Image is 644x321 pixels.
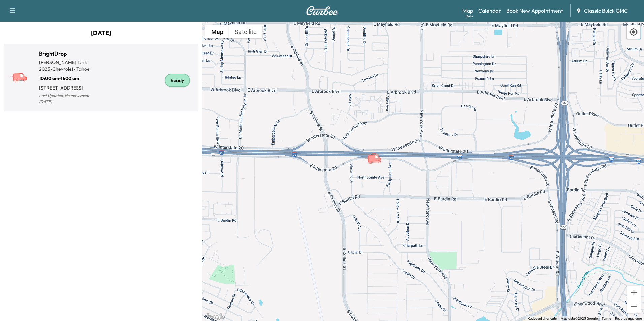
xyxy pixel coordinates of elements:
[165,74,190,87] div: Ready
[627,299,641,313] button: Zoom out
[364,147,388,159] gmp-advanced-marker: BrightDrop
[39,59,101,66] p: [PERSON_NAME] Tork
[39,91,101,106] p: Last Updated: No movement [DATE]
[584,7,628,15] span: Classic Buick GMC
[626,25,641,39] div: Recenter map
[39,72,101,82] p: 10:00 am - 11:00 am
[478,7,501,15] a: Calendar
[204,312,226,321] img: Google
[39,49,101,58] h1: BrightDrop
[306,6,338,15] img: Curbee Logo
[528,316,557,321] button: Keyboard shortcuts
[39,66,101,72] p: 2025 - Chevrolet - Tahoe
[602,317,611,320] a: Terms (opens in new tab)
[204,312,226,321] a: Open this area in Google Maps (opens a new window)
[561,317,598,320] span: Map data ©2025 Google
[466,14,473,19] div: Beta
[462,7,473,15] a: MapBeta
[205,25,229,38] button: Show street map
[39,82,101,91] p: [STREET_ADDRESS]
[627,286,641,299] button: Zoom in
[615,317,642,320] a: Report a map error
[506,7,563,15] a: Book New Appointment
[229,25,262,38] button: Show satellite imagery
